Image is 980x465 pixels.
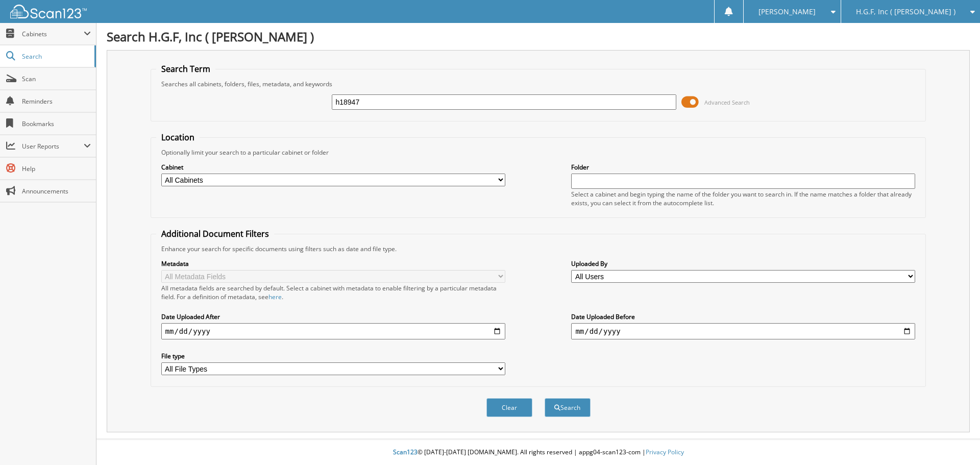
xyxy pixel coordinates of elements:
[156,80,921,88] div: Searches all cabinets, folders, files, metadata, and keywords
[161,259,505,268] label: Metadata
[10,5,87,18] img: scan123-logo-white.svg
[156,244,921,253] div: Enhance your search for specific documents using filters such as date and file type.
[161,163,505,172] label: Cabinet
[704,99,750,106] span: Advanced Search
[156,132,200,143] legend: Location
[22,164,91,173] span: Help
[161,284,505,301] div: All metadata fields are searched by default. Select a cabinet with metadata to enable filtering b...
[161,352,505,360] label: File type
[486,398,532,417] button: Clear
[22,187,91,195] span: Announcements
[268,292,282,301] a: here
[758,9,816,15] span: [PERSON_NAME]
[22,142,84,151] span: User Reports
[571,190,915,207] div: Select a cabinet and begin typing the name of the folder you want to search in. If the name match...
[646,448,684,456] a: Privacy Policy
[107,28,970,45] h1: Search H.G.F, Inc ( [PERSON_NAME] )
[393,448,418,456] span: Scan123
[856,9,955,15] span: H.G.F, Inc ( [PERSON_NAME] )
[545,398,591,417] button: Search
[571,259,915,268] label: Uploaded By
[156,228,274,239] legend: Additional Document Filters
[571,163,915,172] label: Folder
[96,440,980,465] div: © [DATE]-[DATE] [DOMAIN_NAME]. All rights reserved | appg04-scan123-com |
[571,312,915,321] label: Date Uploaded Before
[156,63,215,75] legend: Search Term
[571,323,915,339] input: end
[22,52,89,61] span: Search
[22,75,91,83] span: Scan
[161,323,505,339] input: start
[22,119,91,128] span: Bookmarks
[22,97,91,106] span: Reminders
[161,312,505,321] label: Date Uploaded After
[156,148,921,157] div: Optionally limit your search to a particular cabinet or folder
[22,30,84,38] span: Cabinets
